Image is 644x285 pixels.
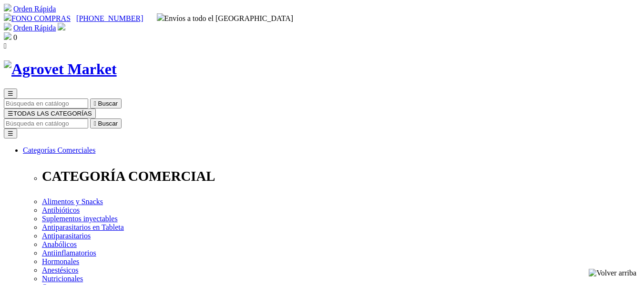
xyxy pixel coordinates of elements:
a: Anabólicos [42,240,77,248]
span: 0 [13,33,17,41]
a: Antiinflamatorios [42,249,96,257]
img: Agrovet Market [4,60,117,78]
i:  [4,42,7,50]
a: Orden Rápida [13,24,56,32]
img: phone.svg [4,13,11,21]
i:  [94,100,96,107]
i:  [94,120,96,127]
a: Orden Rápida [13,5,56,13]
img: Volver arriba [589,269,636,277]
span: Buscar [98,100,118,107]
span: ☰ [8,110,13,117]
a: Alimentos y Snacks [42,197,103,206]
a: FONO COMPRAS [4,14,71,22]
span: Buscar [98,120,118,127]
span: ☰ [8,90,13,97]
a: Antibióticos [42,206,80,214]
img: shopping-cart.svg [4,4,11,11]
a: Anestésicos [42,266,78,274]
img: delivery-truck.svg [157,13,164,21]
input: Buscar [4,98,88,108]
a: Hormonales [42,257,79,265]
a: Nutricionales [42,275,83,283]
a: Categorías Comerciales [23,146,95,154]
a: Acceda a su cuenta de cliente [58,24,65,32]
img: shopping-bag.svg [4,32,11,40]
button: ☰TODAS LAS CATEGORÍAS [4,108,96,118]
img: user.svg [58,23,65,30]
span: Envíos a todo el [GEOGRAPHIC_DATA] [157,14,294,22]
a: Suplementos inyectables [42,215,118,223]
button:  Buscar [90,98,122,108]
button:  Buscar [90,118,122,128]
a: [PHONE_NUMBER] [76,14,143,22]
p: CATEGORÍA COMERCIAL [42,168,640,184]
a: Antiparasitarios [42,232,91,240]
img: shopping-cart.svg [4,23,11,30]
a: Antiparasitarios en Tableta [42,223,124,231]
button: ☰ [4,128,17,138]
button: ☰ [4,88,17,98]
input: Buscar [4,118,88,128]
